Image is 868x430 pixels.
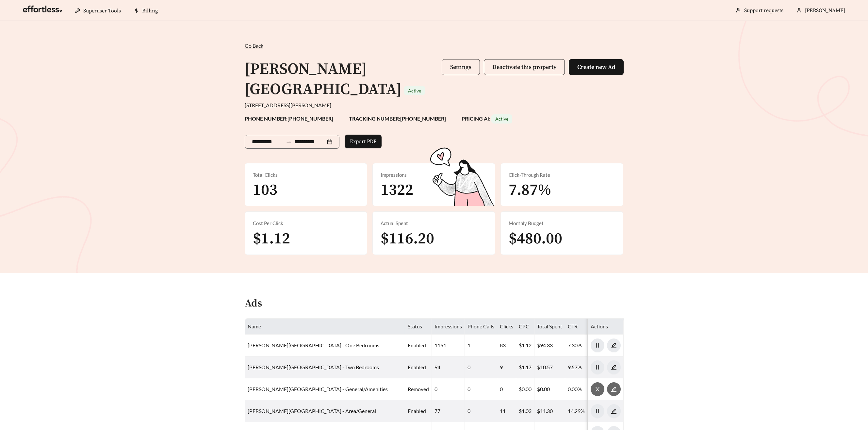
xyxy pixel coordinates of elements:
[450,63,471,71] span: Settings
[577,63,615,71] span: Create new Ad
[591,360,604,374] button: pause
[142,8,158,14] span: Billing
[381,171,487,179] div: Impressions
[253,220,359,227] div: Cost Per Click
[248,364,379,370] a: [PERSON_NAME][GEOGRAPHIC_DATA] - Two Bedrooms
[405,319,432,335] th: Status
[408,364,426,370] span: enabled
[465,378,497,400] td: 0
[516,335,534,356] td: $1.12
[588,319,624,335] th: Actions
[509,180,551,200] span: 7.87%
[245,319,405,335] th: Name
[432,400,465,422] td: 77
[408,342,426,348] span: enabled
[497,335,516,356] td: 83
[432,335,465,356] td: 1151
[432,356,465,378] td: 94
[509,220,615,227] div: Monthly Budget
[565,356,588,378] td: 9.57%
[408,386,429,392] span: removed
[495,116,508,122] span: Active
[253,171,359,179] div: Total Clicks
[607,382,621,396] button: edit
[565,400,588,422] td: 14.29%
[588,378,630,400] td: 3
[534,319,565,335] th: Total Spent
[591,404,604,418] button: pause
[245,42,263,49] span: Go Back
[245,298,262,309] h4: Ads
[465,319,497,335] th: Phone Calls
[591,342,604,348] span: pause
[83,8,121,14] span: Superuser Tools
[484,59,565,75] button: Deactivate this property
[607,404,621,418] button: edit
[381,229,434,249] span: $116.20
[248,386,388,392] a: [PERSON_NAME][GEOGRAPHIC_DATA] - General/Amenities
[248,342,379,348] a: [PERSON_NAME][GEOGRAPHIC_DATA] - One Bedrooms
[534,378,565,400] td: $0.00
[607,360,621,374] button: edit
[607,364,620,370] span: edit
[591,408,604,414] span: pause
[245,59,401,99] h1: [PERSON_NAME][GEOGRAPHIC_DATA]
[381,180,413,200] span: 1322
[591,364,604,370] span: pause
[519,323,529,329] span: CPC
[248,408,376,414] a: [PERSON_NAME][GEOGRAPHIC_DATA] - Area/General
[607,339,621,352] button: edit
[509,229,562,249] span: $480.00
[465,400,497,422] td: 0
[607,364,621,370] a: edit
[245,101,624,109] div: [STREET_ADDRESS][PERSON_NAME]
[534,335,565,356] td: $94.33
[565,335,588,356] td: 7.30%
[516,400,534,422] td: $1.03
[432,319,465,335] th: Impressions
[588,400,630,422] td: Not Set
[381,220,487,227] div: Actual Spent
[534,400,565,422] td: $11.30
[607,342,621,348] a: edit
[534,356,565,378] td: $10.57
[350,138,376,145] span: Export PDF
[432,378,465,400] td: 0
[349,115,446,122] strong: TRACKING NUMBER: [PHONE_NUMBER]
[607,408,621,414] a: edit
[588,319,630,335] th: Bedroom Count
[588,356,630,378] td: 2
[497,356,516,378] td: 9
[465,335,497,356] td: 1
[497,319,516,335] th: Clicks
[497,400,516,422] td: 11
[492,63,556,71] span: Deactivate this property
[516,356,534,378] td: $1.17
[568,323,578,329] span: CTR
[805,7,845,14] span: [PERSON_NAME]
[462,115,512,122] strong: PRICING AI:
[516,378,534,400] td: $0.00
[408,408,426,414] span: enabled
[509,171,615,179] div: Click-Through Rate
[245,115,333,122] strong: PHONE NUMBER: [PHONE_NUMBER]
[607,386,621,392] a: edit
[286,139,292,145] span: to
[591,339,604,352] button: pause
[465,356,497,378] td: 0
[286,139,292,145] span: swap-right
[345,135,382,148] button: Export PDF
[588,335,630,356] td: 1
[607,342,620,348] span: edit
[442,59,480,75] button: Settings
[565,378,588,400] td: 0.00%
[497,378,516,400] td: 0
[607,408,620,414] span: edit
[253,180,277,200] span: 103
[744,7,783,14] a: Support requests
[569,59,624,75] button: Create new Ad
[253,229,290,249] span: $1.12
[408,88,421,93] span: Active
